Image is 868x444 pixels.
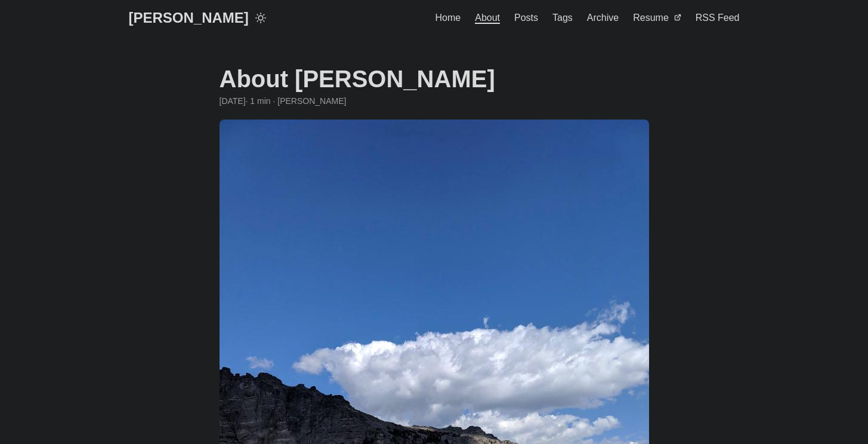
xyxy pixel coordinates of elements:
[587,13,619,23] span: Archive
[220,65,649,93] h1: About [PERSON_NAME]
[220,94,246,108] span: 2016-08-21 00:00:00 +0000 UTC
[220,94,649,108] div: · 1 min · [PERSON_NAME]
[633,13,669,23] span: Resume
[696,13,740,23] span: RSS Feed
[552,13,573,23] span: Tags
[435,13,461,23] span: Home
[475,13,500,24] span: About
[514,13,538,23] span: Posts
